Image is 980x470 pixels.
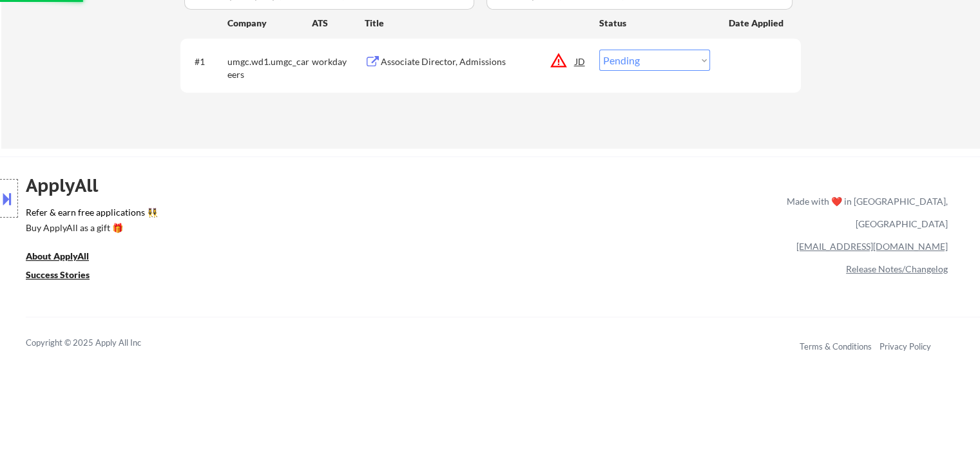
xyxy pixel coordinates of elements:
div: Made with ❤️ in [GEOGRAPHIC_DATA], [GEOGRAPHIC_DATA] [782,190,948,235]
div: Title [365,17,587,30]
div: JD [574,50,587,73]
div: umgc.wd1.umgc_careers [227,55,312,80]
div: Status [599,11,710,34]
div: workday [312,55,365,68]
div: Copyright © 2025 Apply All Inc [26,337,174,350]
div: #1 [195,55,217,68]
a: Refer & earn free applications 👯‍♀️ [26,208,517,221]
a: Terms & Conditions [800,341,872,352]
a: Privacy Policy [879,341,931,352]
div: Associate Director, Admissions [381,55,575,68]
a: [EMAIL_ADDRESS][DOMAIN_NAME] [796,241,948,252]
div: Date Applied [729,17,785,30]
button: warning_amber [550,52,568,70]
div: Company [227,17,312,30]
a: Release Notes/Changelog [846,263,948,274]
div: ATS [312,17,365,30]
